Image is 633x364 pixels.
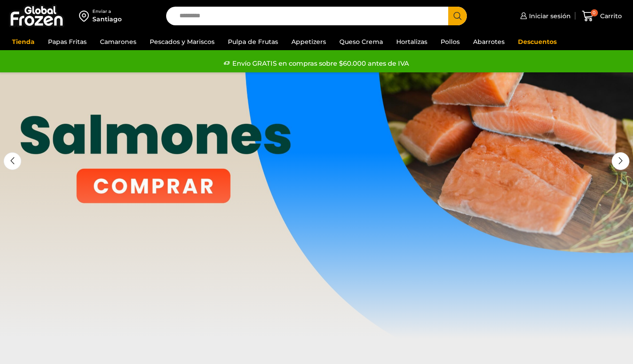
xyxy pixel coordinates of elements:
[335,33,387,50] a: Queso Crema
[518,7,571,25] a: Iniciar sesión
[580,6,624,27] a: 0 Carrito
[436,33,464,50] a: Pollos
[79,8,92,24] img: address-field-icon.svg
[92,8,122,15] div: Enviar a
[591,9,598,16] span: 0
[514,33,561,50] a: Descuentos
[598,12,622,20] span: Carrito
[145,33,219,50] a: Pescados y Mariscos
[392,33,432,50] a: Hortalizas
[96,33,141,50] a: Camarones
[8,33,39,50] a: Tienda
[287,33,330,50] a: Appetizers
[448,7,467,25] button: Search button
[92,15,122,24] div: Santiago
[469,33,509,50] a: Abarrotes
[527,12,571,20] span: Iniciar sesión
[223,33,283,50] a: Pulpa de Frutas
[44,33,91,50] a: Papas Fritas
